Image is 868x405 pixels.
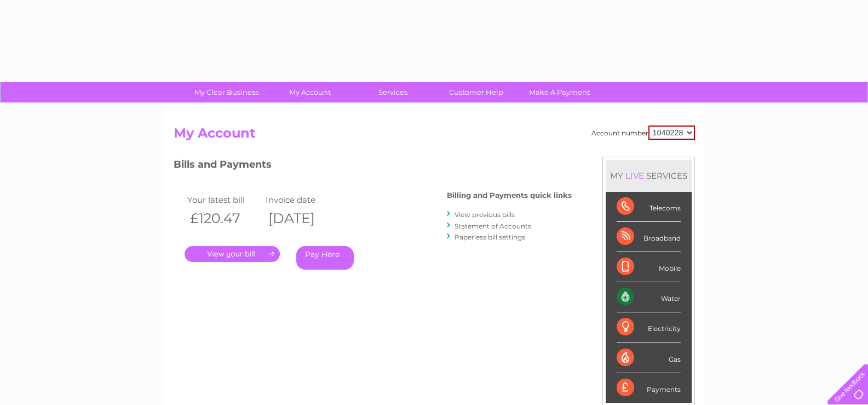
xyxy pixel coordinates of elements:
div: Payments [617,373,681,403]
td: Your latest bill [185,192,263,207]
h2: My Account [174,126,695,146]
h3: Bills and Payments [174,157,572,176]
a: . [185,246,280,262]
td: Invoice date [263,192,342,207]
div: LIVE [623,170,646,181]
div: Telecoms [617,192,681,222]
th: [DATE] [263,207,342,230]
a: My Account [265,82,355,102]
a: Statement of Accounts [455,222,531,230]
div: Account number [591,126,695,140]
a: Services [348,82,438,102]
a: Paperless bill settings [455,233,525,241]
a: Customer Help [431,82,521,102]
a: Make A Payment [514,82,605,102]
th: £120.47 [185,207,263,230]
div: Gas [617,343,681,373]
div: Electricity [617,312,681,343]
a: View previous bills [455,210,515,219]
div: Broadband [617,222,681,252]
a: My Clear Business [181,82,272,102]
div: Mobile [617,252,681,282]
div: Water [617,282,681,312]
div: MY SERVICES [606,160,692,191]
a: Pay Here [296,246,354,270]
h4: Billing and Payments quick links [447,191,572,199]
